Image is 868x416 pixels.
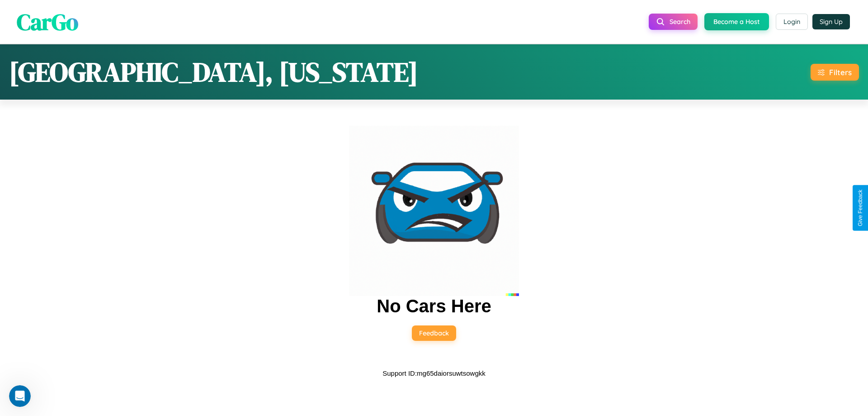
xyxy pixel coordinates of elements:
button: Sign Up [812,14,850,29]
p: Support ID: mg65daiorsuwtsowgkk [382,367,486,379]
h2: No Cars Here [377,296,491,316]
button: Become a Host [704,13,769,30]
button: Search [649,14,698,30]
img: car [349,126,519,296]
button: Filters [811,64,859,81]
div: Give Feedback [857,190,863,226]
h1: [GEOGRAPHIC_DATA], [US_STATE] [9,53,418,91]
span: Search [670,18,690,26]
div: Filters [829,67,852,77]
span: CarGo [17,6,78,37]
iframe: Intercom live chat [9,385,31,407]
button: Login [776,14,808,30]
button: Feedback [412,325,456,341]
